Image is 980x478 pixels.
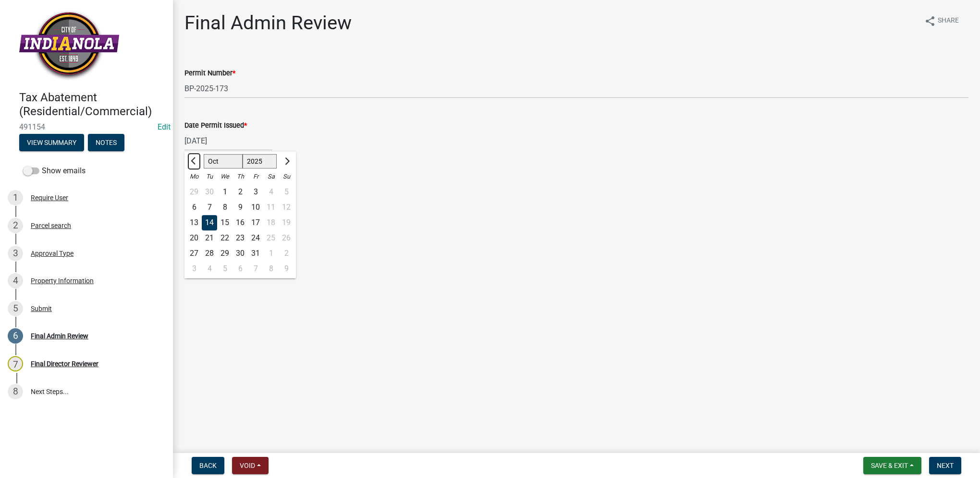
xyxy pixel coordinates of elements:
[23,165,86,177] label: Show emails
[184,70,235,77] label: Permit Number
[917,12,967,30] button: shareShare
[233,261,248,276] div: 6
[8,301,23,316] div: 5
[192,457,224,474] button: Back
[248,169,263,184] div: Fr
[19,91,165,119] h4: Tax Abatement (Residential/Commercial)
[248,246,263,261] div: 31
[217,184,233,200] div: 1
[186,230,202,246] div: 20
[8,356,23,371] div: 7
[263,169,279,184] div: Sa
[233,184,248,200] div: 2
[233,184,248,200] div: Thursday, October 2, 2025
[233,215,248,230] div: Thursday, October 16, 2025
[186,169,202,184] div: Mo
[217,261,233,276] div: 5
[8,218,23,233] div: 2
[186,184,202,200] div: Monday, September 29, 2025
[204,154,243,168] select: Select month
[233,169,248,184] div: Th
[186,261,202,276] div: 3
[199,462,217,469] span: Back
[202,184,217,200] div: 30
[217,215,233,230] div: Wednesday, October 15, 2025
[186,246,202,261] div: Monday, October 27, 2025
[248,215,263,230] div: Friday, October 17, 2025
[31,222,71,229] div: Parcel search
[8,190,23,205] div: 1
[217,246,233,261] div: 29
[31,305,52,312] div: Submit
[279,169,294,184] div: Su
[202,246,217,261] div: Tuesday, October 28, 2025
[31,250,73,257] div: Approval Type
[202,200,217,215] div: 7
[938,15,959,27] span: Share
[202,230,217,246] div: 21
[19,122,154,131] span: 491154
[186,230,202,246] div: Monday, October 20, 2025
[248,215,263,230] div: 17
[248,230,263,246] div: Friday, October 24, 2025
[248,261,263,276] div: 7
[233,246,248,261] div: Thursday, October 30, 2025
[233,200,248,215] div: 9
[248,200,263,215] div: Friday, October 10, 2025
[233,230,248,246] div: 23
[88,139,124,147] wm-modal-confirm: Notes
[186,200,202,215] div: 6
[202,200,217,215] div: Tuesday, October 7, 2025
[186,200,202,215] div: Monday, October 6, 2025
[248,246,263,261] div: Friday, October 31, 2025
[217,200,233,215] div: 8
[233,261,248,276] div: Thursday, November 6, 2025
[184,122,247,129] label: Date Permit Issued
[217,184,233,200] div: Wednesday, October 1, 2025
[202,230,217,246] div: Tuesday, October 21, 2025
[158,122,171,131] a: Edit
[186,184,202,200] div: 29
[863,457,921,474] button: Save & Exit
[186,215,202,230] div: Monday, October 13, 2025
[202,215,217,230] div: 14
[19,10,119,81] img: City of Indianola, Iowa
[31,277,94,284] div: Property Information
[8,328,23,344] div: 6
[871,462,908,469] span: Save & Exit
[217,230,233,246] div: 22
[202,261,217,276] div: Tuesday, November 4, 2025
[217,230,233,246] div: Wednesday, October 22, 2025
[232,457,269,474] button: Void
[158,122,171,131] wm-modal-confirm: Edit Application Number
[202,261,217,276] div: 4
[233,246,248,261] div: 30
[19,139,84,147] wm-modal-confirm: Summary
[248,261,263,276] div: Friday, November 7, 2025
[186,261,202,276] div: Monday, November 3, 2025
[217,169,233,184] div: We
[233,230,248,246] div: Thursday, October 23, 2025
[188,154,200,169] button: Previous month
[31,360,98,367] div: Final Director Reviewer
[19,134,84,151] button: View Summary
[184,12,352,35] h1: Final Admin Review
[281,154,292,169] button: Next month
[217,215,233,230] div: 15
[186,246,202,261] div: 27
[186,215,202,230] div: 13
[8,273,23,288] div: 4
[31,194,68,201] div: Require User
[243,154,277,168] select: Select year
[202,184,217,200] div: Tuesday, September 30, 2025
[202,246,217,261] div: 28
[8,384,23,399] div: 8
[248,184,263,200] div: Friday, October 3, 2025
[202,169,217,184] div: Tu
[233,200,248,215] div: Thursday, October 9, 2025
[88,134,124,151] button: Notes
[924,15,936,27] i: share
[217,200,233,215] div: Wednesday, October 8, 2025
[937,462,954,469] span: Next
[217,246,233,261] div: Wednesday, October 29, 2025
